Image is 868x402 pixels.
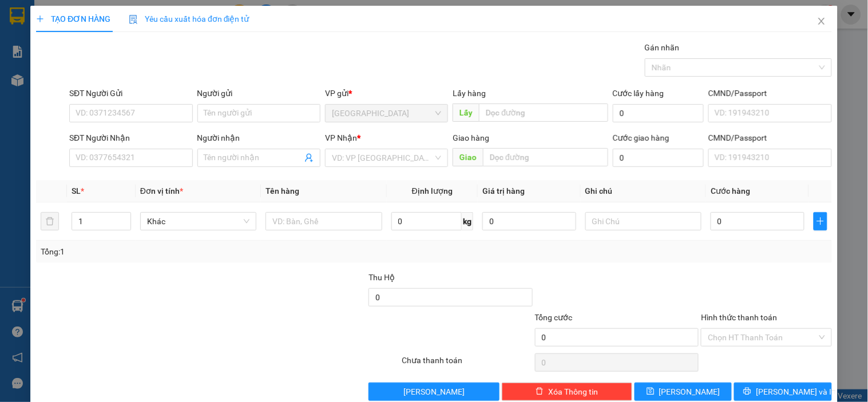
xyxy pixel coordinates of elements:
span: [PERSON_NAME] [403,385,465,398]
div: SĐT Người Nhận [69,132,192,144]
span: plus [814,217,827,226]
button: [PERSON_NAME] [368,383,499,401]
span: SL [72,186,81,196]
span: save [647,387,655,396]
span: Gửi: [10,10,27,22]
span: kg [462,212,473,230]
input: 0 [482,212,576,230]
div: 0345130709 [10,49,126,65]
label: Cước giao hàng [613,133,669,142]
span: Lấy [453,104,479,122]
label: Hình thức thanh toán [701,313,777,322]
span: Cước hàng [711,186,750,196]
span: Đơn vị tính [140,186,183,196]
div: [PERSON_NAME] [10,35,126,49]
span: VP Nhận [325,133,357,142]
span: Yêu cầu xuất hóa đơn điện tử [129,14,249,23]
span: Giao hàng [453,133,490,142]
span: delete [536,387,544,396]
span: close [817,17,826,26]
span: Tổng cước [535,313,573,322]
div: 0946973585 [134,35,226,51]
span: Tên hàng [265,186,299,196]
div: VP gửi [325,87,448,99]
span: [PERSON_NAME] và In [756,385,837,398]
input: Dọc đường [479,104,608,122]
span: TẠO ĐƠN HÀNG [36,14,110,23]
input: VD: Bàn, Ghế [265,212,382,230]
button: printer[PERSON_NAME] và In [735,383,832,401]
span: Lấy hàng [453,89,486,98]
input: Cước giao hàng [613,149,704,167]
span: Nhận: [134,10,161,22]
div: SĐT Người Gửi [69,87,192,99]
div: CMND/Passport [708,132,831,144]
img: icon [129,15,138,24]
button: plus [814,212,827,230]
div: Người nhận [197,132,320,144]
span: Định lượng [412,186,453,196]
input: Cước lấy hàng [613,104,704,122]
div: [PERSON_NAME] [134,10,226,35]
span: Khác [147,213,249,230]
label: Gán nhãn [645,43,680,52]
span: user-add [304,153,314,162]
label: Cước lấy hàng [613,89,664,98]
input: Ghi Chú [585,212,701,230]
button: Close [806,6,838,38]
th: Ghi chú [581,180,706,202]
div: 40.000 [9,72,128,86]
span: Giá trị hàng [482,186,525,196]
div: Người gửi [197,87,320,99]
button: save[PERSON_NAME] [635,383,732,401]
span: Xóa Thông tin [548,385,598,398]
span: Thu Hộ [368,273,395,282]
span: Đà Lạt [332,105,441,122]
span: printer [744,387,752,396]
div: CMND/Passport [708,87,831,99]
span: [PERSON_NAME] [659,385,720,398]
input: Dọc đường [483,148,608,166]
button: deleteXóa Thông tin [502,383,632,401]
div: [GEOGRAPHIC_DATA] [10,10,126,35]
div: Tổng: 1 [41,245,336,258]
button: delete [41,212,59,230]
div: Chưa thanh toán [401,354,533,374]
span: plus [36,15,44,23]
span: CƯỚC RỒI : [9,73,63,85]
span: Giao [453,148,483,166]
